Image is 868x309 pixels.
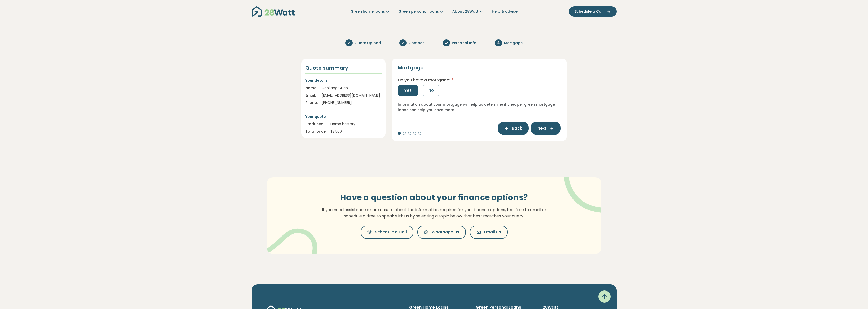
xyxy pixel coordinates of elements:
a: Green home loans [350,9,390,14]
div: Phone: [305,100,318,105]
div: Products: [305,121,326,127]
h3: Have a question about your finance options? [319,193,549,202]
div: 4 [495,39,502,46]
h4: Quote summary [305,65,382,71]
div: [PHONE_NUMBER] [322,100,382,105]
span: Yes [404,87,412,94]
span: Schedule a Call [575,9,603,14]
span: Whatsapp us [432,229,459,235]
nav: Main navigation [252,5,617,18]
div: Name: [305,85,318,91]
a: Help & advice [492,9,518,14]
img: vector [550,163,617,213]
div: Information about your mortgage will help us determine if cheaper green mortgage loans can help y... [398,102,561,113]
span: No [428,87,434,94]
span: Schedule a Call [375,229,407,235]
button: Whatsapp us [417,226,466,239]
button: Back [498,122,529,135]
button: Email Us [470,226,508,239]
img: 28Watt [252,6,295,17]
button: Schedule a Call [361,226,413,239]
span: Back [512,125,522,131]
div: [EMAIL_ADDRESS][DOMAIN_NAME] [322,93,382,98]
a: Green personal loans [398,9,444,14]
button: Yes [398,85,418,96]
div: $ 3,500 [330,129,382,134]
p: Your details [305,78,382,83]
span: Contact [409,40,424,46]
p: If you need assistance or are unsure about the information required for your finance options, fee... [319,207,549,220]
button: Next [531,122,561,135]
a: About 28Watt [452,9,484,14]
p: Your quote [305,114,382,119]
button: No [422,85,440,96]
label: Do you have a mortgage? [398,77,453,83]
span: Personal Info [452,40,476,46]
div: Total price: [305,129,326,134]
div: Home battery [330,121,382,127]
div: Genliang Guan [322,85,382,91]
div: Email: [305,93,318,98]
span: Next [537,125,546,131]
span: Mortgage [504,40,523,46]
button: Schedule a Call [569,6,617,17]
span: Quote Upload [355,40,381,46]
span: Email Us [484,229,501,235]
h2: Mortgage [398,65,424,71]
img: vector [263,215,317,266]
